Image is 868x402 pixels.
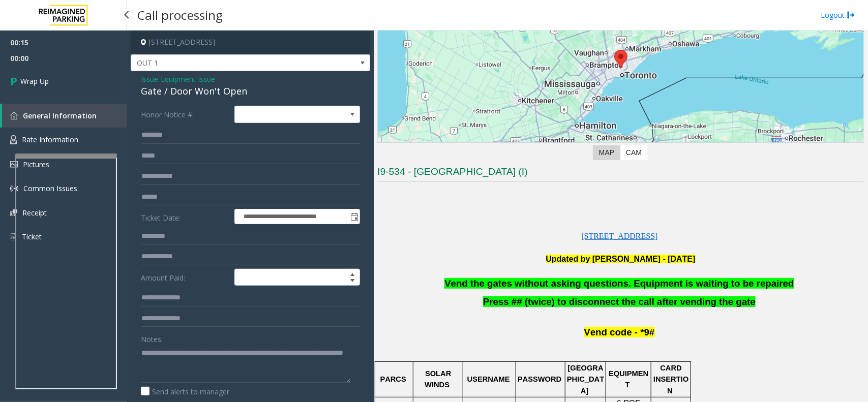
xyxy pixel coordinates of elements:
[345,269,360,277] span: Increase value
[847,10,855,20] img: logout
[567,364,604,395] span: [GEOGRAPHIC_DATA]
[10,184,18,193] img: 'icon'
[10,135,17,144] img: 'icon'
[546,255,696,263] b: Updated by [PERSON_NAME] - [DATE]
[141,330,163,345] label: Notes:
[10,112,18,119] img: 'icon'
[138,106,232,123] label: Honor Notice #:
[582,232,658,240] span: [STREET_ADDRESS]
[23,111,97,120] span: General Information
[345,277,360,286] span: Decrease value
[141,84,360,98] div: Gate / Door Won't Open
[10,161,18,168] img: 'icon'
[425,369,453,389] span: SOLAR WINDS
[161,74,215,84] span: Equipment Issue
[141,386,229,397] label: Send alerts to manager
[138,269,232,286] label: Amount Paid:
[22,135,78,144] span: Rate Information
[518,375,561,383] span: PASSWORD
[582,232,658,240] a: [STREET_ADDRESS]
[377,165,864,182] h3: I9-534 - [GEOGRAPHIC_DATA] (I)
[10,209,17,216] img: 'icon'
[132,3,228,27] h3: Call processing
[10,232,17,241] img: 'icon'
[141,74,158,84] span: Issue
[131,30,370,54] h4: [STREET_ADDRESS]
[584,327,655,337] span: Vend code - *9#
[821,10,855,20] a: Logout
[2,104,127,128] a: General Information
[483,296,756,307] span: Press ## (twice) to disconnect the call after vending the gate
[614,50,627,69] div: 2200 Yonge Street, Toronto, ON
[158,74,215,84] span: -
[380,375,406,383] span: PARCS
[467,375,510,383] span: USERNAME
[653,364,689,395] span: CARD INSERTION
[138,209,232,224] label: Ticket Date:
[131,55,322,71] span: OUT 1
[609,369,648,389] span: EQUIPMENT
[20,76,49,86] span: Wrap Up
[593,145,620,160] label: Map
[444,278,794,289] span: Vend the gates without asking questions. Equipment is waiting to be repaired
[620,145,648,160] label: CAM
[348,209,360,224] span: Toggle popup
